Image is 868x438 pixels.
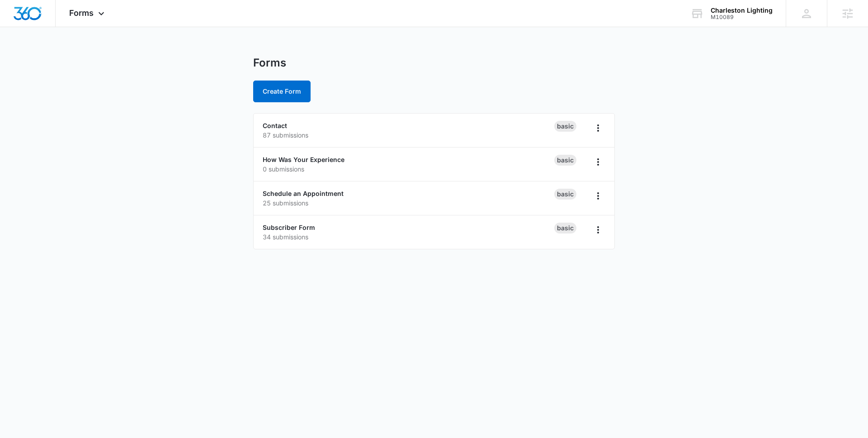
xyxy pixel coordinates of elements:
button: Overflow Menu [591,223,605,237]
a: How Was Your Experience [263,156,344,163]
a: Subscriber Form [263,224,315,231]
button: Overflow Menu [591,121,605,135]
div: account name [711,7,773,14]
div: Basic [554,223,576,233]
div: Basic [554,189,576,200]
p: 25 submissions [263,198,554,208]
div: Basic [554,121,576,132]
a: Schedule an Appointment [263,190,344,197]
h1: Forms [253,56,286,70]
p: 0 submissions [263,164,554,174]
button: Overflow Menu [591,155,605,169]
div: Basic [554,155,576,166]
p: 34 submissions [263,232,554,242]
p: 87 submissions [263,130,554,140]
button: Overflow Menu [591,189,605,203]
button: Create Form [253,81,311,102]
span: Forms [69,8,94,18]
div: account id [711,14,773,20]
a: Contact [263,122,287,129]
